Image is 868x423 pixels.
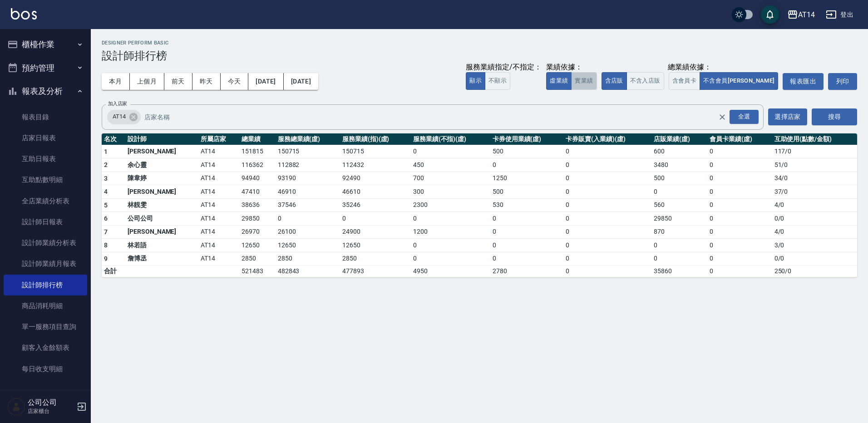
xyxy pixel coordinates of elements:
button: 登出 [822,6,857,23]
td: 0 / 0 [772,212,857,226]
td: AT14 [198,212,239,226]
td: AT14 [198,225,239,239]
td: AT14 [198,239,239,252]
td: 150715 [276,145,340,158]
span: 3 [104,175,108,182]
td: 0 [563,158,651,172]
td: 29850 [239,212,275,226]
a: 每日收支明細 [4,359,87,379]
td: 0 [563,252,651,266]
td: 94940 [239,172,275,185]
a: 設計師排行榜 [4,275,87,295]
button: 實業績 [571,72,597,90]
td: 0 [707,252,772,266]
button: 報表匯出 [783,73,824,90]
td: 0 [707,158,772,172]
td: 35246 [340,198,411,212]
td: AT14 [198,185,239,199]
td: 0 [563,239,651,252]
td: 0 [707,266,772,277]
table: a dense table [102,133,857,278]
td: 1250 [490,172,563,185]
button: 搜尋 [812,108,857,125]
td: 0 [707,185,772,199]
td: AT14 [198,158,239,172]
th: 店販業績(虛) [651,133,707,145]
td: 26100 [276,225,340,239]
span: 4 [104,188,108,195]
td: 37546 [276,198,340,212]
td: 35860 [651,266,707,277]
span: AT14 [107,112,131,121]
img: Logo [11,8,37,20]
span: 7 [104,228,108,236]
td: 0 [563,172,651,185]
button: 上個月 [130,73,164,90]
button: 虛業績 [546,72,572,90]
button: 今天 [221,73,249,90]
div: AT14 [798,9,815,20]
a: 報表目錄 [4,107,87,128]
td: 0 [707,145,772,158]
td: 500 [490,185,563,199]
span: 1 [104,148,108,155]
td: 公司公司 [125,212,198,226]
td: 2850 [276,252,340,266]
th: 卡券販賣(入業績)(虛) [563,133,651,145]
button: 櫃檯作業 [4,33,87,56]
div: 總業績依據： [602,63,779,72]
a: 設計師業績月報表 [4,253,87,274]
td: 0 [490,239,563,252]
td: 0 [490,252,563,266]
td: 93190 [276,172,340,185]
td: 2780 [490,266,563,277]
td: 0 [340,212,411,226]
th: 服務業績(不指)(虛) [411,133,490,145]
a: 顧客入金餘額表 [4,337,87,358]
span: 9 [104,255,108,262]
a: 互助點數明細 [4,169,87,190]
td: 250 / 0 [772,266,857,277]
td: [PERSON_NAME] [125,145,198,158]
td: 117 / 0 [772,145,857,158]
td: 詹博丞 [125,252,198,266]
td: 0 [707,239,772,252]
button: Clear [716,111,729,123]
td: 0 [563,185,651,199]
td: 林若語 [125,239,198,252]
td: 51 / 0 [772,158,857,172]
label: 加入店家 [108,100,127,107]
td: 林靚雯 [125,198,198,212]
button: 預約管理 [4,56,87,80]
a: 設計師日報表 [4,211,87,232]
a: 設計師業績分析表 [4,232,87,253]
td: 0 [563,145,651,158]
th: 會員卡業績(虛) [707,133,772,145]
h2: Designer Perform Basic [102,40,857,46]
td: AT14 [198,145,239,158]
th: 所屬店家 [198,133,239,145]
a: 商品消耗明細 [4,295,87,316]
button: 客戶管理 [4,383,87,407]
button: Open [728,108,760,126]
th: 名次 [102,133,125,145]
img: Person [7,398,25,416]
td: 0 [651,239,707,252]
button: 列印 [828,73,857,90]
td: 12650 [340,239,411,252]
td: 余心靈 [125,158,198,172]
th: 服務總業績(虛) [276,133,340,145]
td: 0 [707,172,772,185]
td: 560 [651,198,707,212]
button: 含會員卡 [669,72,700,90]
td: 92490 [340,172,411,185]
a: 單一服務項目查詢 [4,316,87,337]
td: 600 [651,145,707,158]
td: 46610 [340,185,411,199]
div: 業績依據： [546,63,597,72]
td: 450 [411,158,490,172]
td: 116362 [239,158,275,172]
th: 互助使用(點數/金額) [772,133,857,145]
td: 46910 [276,185,340,199]
td: 24900 [340,225,411,239]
